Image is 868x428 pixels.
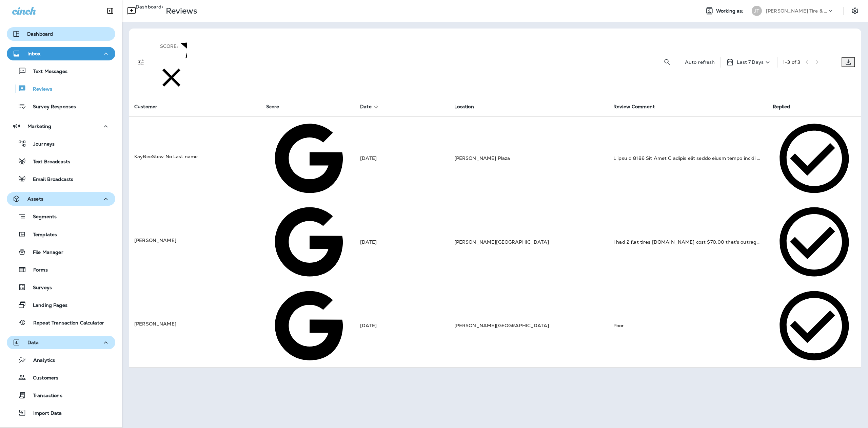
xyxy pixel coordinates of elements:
[27,31,53,37] p: Dashboard
[7,262,115,277] button: Forms
[7,209,115,224] button: Segments
[7,388,115,402] button: Transactions
[716,8,745,14] span: Working as:
[134,104,157,110] span: Customer
[26,69,67,75] p: Text Messages
[7,154,115,168] button: Text Broadcasts
[134,55,148,69] button: Filters
[454,239,549,245] span: [PERSON_NAME][GEOGRAPHIC_DATA]
[27,124,51,129] p: Marketing
[134,104,166,110] span: Customer
[360,104,380,110] span: Date
[355,200,449,284] td: [DATE]
[454,322,549,329] span: [PERSON_NAME][GEOGRAPHIC_DATA]
[156,31,187,93] div: Score:1 Star+1
[27,51,40,56] p: Inbox
[849,5,861,17] button: Settings
[7,119,115,133] button: Marketing
[26,393,62,399] p: Transactions
[7,353,115,367] button: Analytics
[134,237,255,244] p: [PERSON_NAME]
[7,280,115,294] button: Surveys
[26,249,63,256] p: File Manager
[27,196,43,202] p: Assets
[26,86,52,93] p: Reviews
[613,104,655,110] span: Review Comment
[737,59,764,65] p: Last 7 Days
[360,104,372,110] span: Date
[136,4,163,14] p: Dashboard >
[7,406,115,420] button: Import Data
[27,340,39,345] p: Data
[7,136,115,151] button: Journeys
[454,155,510,161] span: [PERSON_NAME] Plaza
[26,141,55,148] p: Journeys
[613,155,762,162] div: I have a 2015 Kia Soul I bought used about three weeks before the visit to this Jensen location. ...
[355,116,449,200] td: [DATE]
[7,192,115,206] button: Assets
[454,104,474,110] span: Location
[613,322,762,329] div: Poor
[773,104,790,110] span: Replied
[766,8,827,14] p: [PERSON_NAME] Tire & Auto
[7,64,115,78] button: Text Messages
[7,370,115,385] button: Customers
[7,172,115,186] button: Email Broadcasts
[685,59,715,65] p: Auto refresh
[752,6,762,16] div: JT
[660,55,674,69] button: Search Reviews
[7,315,115,330] button: Repeat Transaction Calculator
[613,104,664,110] span: Review Comment
[7,47,115,60] button: Inbox
[7,298,115,312] button: Landing Pages
[26,159,70,165] p: Text Broadcasts
[349,155,765,161] span: 1 Star
[7,227,115,241] button: Templates
[842,57,855,67] button: Export as CSV
[134,153,255,160] p: KayBeeStew No Last name
[26,104,76,110] p: Survey Responses
[26,302,67,309] p: Landing Pages
[7,81,115,96] button: Reviews
[26,214,57,221] p: Segments
[26,410,62,417] p: Import Data
[160,43,337,49] span: Score : +1
[7,27,115,41] button: Dashboard
[101,4,120,18] button: Collapse Sidebar
[454,104,483,110] span: Location
[783,59,800,65] div: 1 - 3 of 3
[266,104,288,110] span: Score
[26,375,58,382] p: Customers
[134,320,255,327] p: [PERSON_NAME]
[178,43,332,49] span: 1 Star
[26,357,55,364] p: Analytics
[26,267,48,274] p: Forms
[7,336,115,349] button: Data
[26,320,104,327] p: Repeat Transaction Calculator
[26,232,57,238] p: Templates
[773,104,799,110] span: Replied
[349,322,765,328] span: 1 Star
[355,284,449,368] td: [DATE]
[7,99,115,113] button: Survey Responses
[349,238,765,244] span: 1 Star
[613,239,762,245] div: I had 2 flat tires repaired.it cost $70.00 that's outrageous!!!
[266,104,279,110] span: Score
[26,176,73,183] p: Email Broadcasts
[7,245,115,259] button: File Manager
[163,6,197,16] p: Reviews
[26,285,52,291] p: Surveys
